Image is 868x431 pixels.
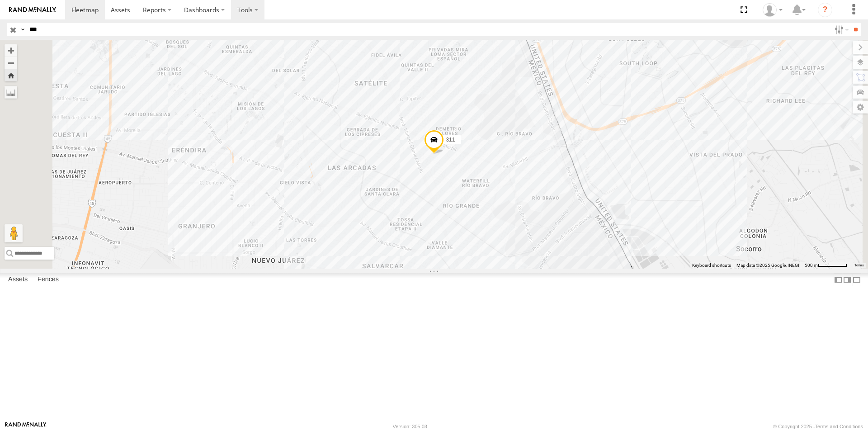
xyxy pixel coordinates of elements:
a: Terms [854,263,864,267]
button: Zoom out [5,57,17,69]
label: Dock Summary Table to the Right [843,273,852,286]
div: Version: 305.03 [393,424,427,429]
label: Map Settings [853,101,868,114]
span: 311 [446,137,455,143]
a: Terms and Conditions [815,424,863,429]
label: Dock Summary Table to the Left [834,273,843,286]
div: © Copyright 2025 - [773,424,863,429]
img: rand-logo.svg [9,7,56,13]
label: Measure [5,86,17,99]
span: 500 m [805,263,818,268]
i: ? [818,3,832,17]
label: Search Query [19,23,26,36]
div: foxconn f [759,3,786,17]
a: Visit our Website [5,422,47,431]
button: Drag Pegman onto the map to open Street View [5,224,23,242]
label: Assets [4,274,32,286]
button: Map Scale: 500 m per 61 pixels [802,262,850,269]
button: Zoom Home [5,69,17,81]
label: Search Filter Options [831,23,850,36]
button: Zoom in [5,44,17,57]
label: Fences [33,274,63,286]
span: Map data ©2025 Google, INEGI [736,263,799,268]
button: Keyboard shortcuts [692,262,731,269]
label: Hide Summary Table [852,273,861,286]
